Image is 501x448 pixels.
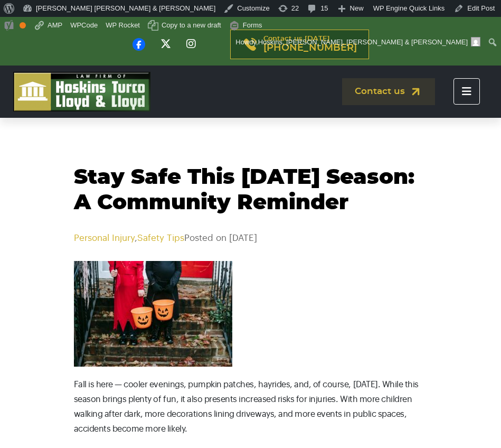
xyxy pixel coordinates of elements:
p: , Posted on [DATE] [74,231,428,245]
h1: Stay Safe This [DATE] Season: A Community Reminder [74,165,428,216]
button: Toggle navigation [453,78,480,105]
a: Safety Tips [137,234,184,242]
span: Hoskins, [PERSON_NAME], [PERSON_NAME] & [PERSON_NAME] [258,38,468,46]
span: Forms [243,17,262,34]
a: Contact us [DATE][PHONE_NUMBER] [230,30,369,59]
a: WP Rocket [102,17,144,34]
img: logo [13,72,150,111]
span: Copy to a new draft [162,17,221,34]
a: Contact us [342,78,435,105]
a: Personal Injury [74,234,135,242]
a: WPCode [67,17,102,34]
a: View AMP version [30,17,67,34]
div: OK [20,22,26,29]
span: Fall is here — cooler evenings, pumpkin patches, hayrides, and, of course, [DATE]. While this sea... [74,380,419,433]
a: Howdy, [232,34,485,51]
